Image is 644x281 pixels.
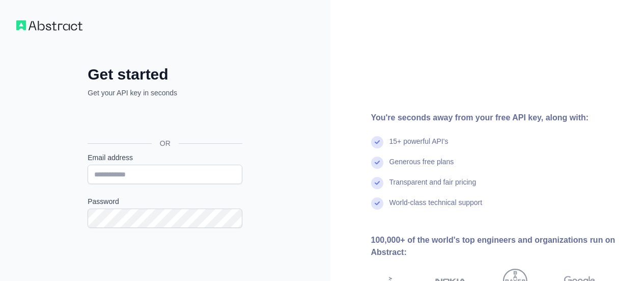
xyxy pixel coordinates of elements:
[389,177,477,197] div: Transparent and fair pricing
[371,136,383,148] img: check mark
[88,152,242,163] label: Email address
[16,20,82,31] img: Workflow
[152,138,179,148] span: OR
[389,136,449,157] div: 15+ powerful API's
[82,109,245,132] iframe: Bouton "Se connecter avec Google"
[371,234,628,259] div: 100,000+ of the world's top engineers and organizations run on Abstract:
[88,196,242,207] label: Password
[389,157,454,177] div: Generous free plans
[371,177,383,189] img: check mark
[371,197,383,210] img: check mark
[88,240,242,280] iframe: reCAPTCHA
[371,157,383,169] img: check mark
[371,112,628,124] div: You're seconds away from your free API key, along with:
[88,88,242,98] p: Get your API key in seconds
[88,65,242,84] h2: Get started
[389,197,483,218] div: World-class technical support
